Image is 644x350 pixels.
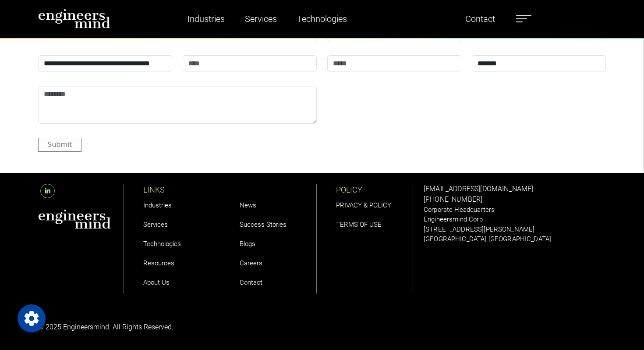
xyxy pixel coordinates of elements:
a: TERMS OF USE [336,221,382,229]
p: LINKS [143,184,220,196]
p: [STREET_ADDRESS][PERSON_NAME] [424,225,606,235]
a: About Us [143,279,170,286]
a: Blogs [240,240,255,248]
p: [GEOGRAPHIC_DATA] [GEOGRAPHIC_DATA] [424,234,606,244]
a: [PHONE_NUMBER] [424,195,482,204]
a: Industries [143,201,172,209]
p: POLICY [336,184,413,196]
a: LinkedIn [38,187,57,195]
a: Services [143,221,168,229]
a: Services [241,9,280,29]
a: Success Stories [240,221,287,229]
p: © 2025 Engineersmind. All Rights Reserved. [38,322,317,332]
p: Engineersmind Corp [424,214,606,225]
a: PRIVACY & POLICY [336,201,391,209]
a: Technologies [294,9,350,29]
a: [EMAIL_ADDRESS][DOMAIN_NAME] [424,185,533,193]
button: Submit [38,138,81,151]
p: Corporate Headquarters [424,205,606,215]
a: Resources [143,259,174,267]
iframe: reCAPTCHA [327,86,460,120]
a: Contact [240,279,262,286]
a: Industries [184,9,228,29]
img: logo [38,9,110,29]
img: aws [38,209,111,229]
a: Technologies [143,240,181,248]
a: Careers [240,259,262,267]
a: News [240,201,256,209]
a: Contact [462,9,499,29]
